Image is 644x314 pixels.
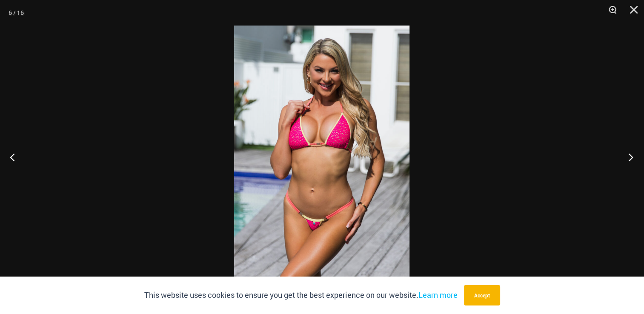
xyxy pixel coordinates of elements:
[612,136,644,178] button: Next
[234,26,409,288] img: Bubble Mesh Highlight Pink 309 Top 421 Micro 01
[464,285,500,305] button: Accept
[9,6,24,19] div: 6 / 16
[418,290,458,300] a: Learn more
[144,289,458,302] p: This website uses cookies to ensure you get the best experience on our website.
